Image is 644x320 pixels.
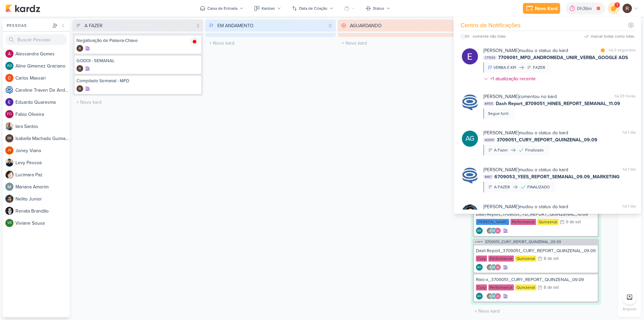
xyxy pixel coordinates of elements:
[5,4,40,12] img: kardz.app
[488,256,514,262] div: Performance
[5,158,13,167] img: Levy Pessoa
[616,2,618,8] span: 1
[515,256,536,262] div: Quinzenal
[15,147,70,154] div: J o n e y V i a n a
[15,195,70,202] div: N e l i t o J u n i o r
[7,137,11,140] p: IM
[15,220,70,227] div: V i v i a n e S o u s a
[15,99,70,106] div: E d u a r d o Q u a r e s m a
[5,122,13,130] img: Iara Santos
[5,86,13,94] img: Caroline Traven De Andrade
[472,306,600,316] input: + Novo kard
[15,62,70,70] div: A l i n e G i m e n e z G r a c i a n o
[476,264,483,271] div: Criador(a): Aline Gimenez Graciano
[476,227,483,234] div: Criador(a): Aline Gimenez Graciano
[15,87,70,94] div: C a r o l i n e T r a v e n D e A n d r a d e
[515,284,536,290] div: Quinzenal
[476,219,509,225] div: [PERSON_NAME]
[76,65,83,72] img: Rafael Dornelles
[494,147,508,153] div: A Fazer
[483,129,568,136] div: mudou o status do kard
[494,227,501,234] img: Alessandra Gomes
[496,100,620,107] span: Dash Report_8709051_HINES_REPORT_SEMANAL_11.09
[74,97,202,107] input: + Novo kard
[462,94,478,110] img: Caroline Traven De Andrade
[485,264,501,271] div: Colaboradores: Nelito Junior, Aline Gimenez Graciano, Alessandra Gomes
[477,266,481,269] p: AG
[483,130,519,136] b: [PERSON_NAME]
[461,21,521,30] div: Centro de Notificações
[15,208,70,215] div: R e n a t a B r a n d ã o
[5,207,13,215] img: Renata Brandão
[485,240,561,244] span: 3709051_CURY_REPORT_QUINZENAL_09.09
[462,131,478,147] div: Aline Gimenez Graciano
[476,248,596,254] div: Dash Report_3709051_CURY_REPORT_QUINZENAL_09.09
[5,74,13,82] img: Carlos Massari
[566,220,581,224] div: 9 de set
[476,227,483,234] div: Aline Gimenez Graciano
[5,134,13,142] div: Isabella Machado Guimarães
[7,221,12,225] p: VS
[15,111,70,118] div: F a b i o O l i v e i r a
[76,85,83,92] img: Rafael Dornelles
[483,166,568,173] div: mudou o status do kard
[483,101,494,106] span: IM105
[535,5,557,12] div: Novo Kard
[5,98,13,106] img: Eduardo Quaresma
[497,136,597,143] span: 3709051_CURY_REPORT_QUINZENAL_09.09
[476,284,487,290] div: Cury
[5,146,13,154] div: Joney Viana
[486,264,493,271] img: Nelito Junior
[488,284,514,290] div: Performance
[486,293,493,300] img: Nelito Junior
[533,64,545,71] div: FAZER
[490,293,497,300] div: Aline Gimenez Graciano
[614,93,636,100] div: há 23 horas
[339,38,467,48] input: + Novo kard
[490,264,497,271] div: Aline Gimenez Graciano
[76,65,83,72] div: Criador(a): Rafael Dornelles
[493,64,516,71] div: VERBA E KPI
[527,184,550,190] div: FINALIZADO
[194,22,202,29] div: 3
[466,134,474,143] p: AG
[5,34,67,45] input: Buscar Pessoas
[491,266,496,269] p: AG
[544,257,559,261] div: 8 de set
[76,78,199,84] div: Compilado Semanal - MPD
[462,204,478,221] img: Nelito Junior
[476,293,483,300] div: Criador(a): Aline Gimenez Graciano
[15,75,70,82] div: C a r l o s M a s s a r i
[490,227,497,234] div: Aline Gimenez Graciano
[486,227,493,234] img: Nelito Junior
[5,219,13,227] div: Viviane Sousa
[623,306,637,312] p: Arquivo
[537,219,558,225] div: Quinzenal
[483,93,557,100] div: comentou no kard
[474,240,484,244] span: AG691
[494,264,501,271] img: Alessandra Gomes
[483,47,568,54] div: mudou o status do kard
[476,277,596,283] div: Raio-x_3709051_CURY_REPORT_QUINZENAL_09.09
[483,138,495,142] span: AG691
[483,204,519,210] b: [PERSON_NAME]
[488,110,508,117] div: Segue funil
[15,183,70,190] div: M a r i a n a A m o r i m
[483,94,519,99] b: [PERSON_NAME]
[623,129,636,136] div: há 1 dia
[623,166,636,173] div: há 1 dia
[76,58,199,64] div: GODOI - SEMANAL
[477,295,481,298] p: AG
[15,171,70,178] div: L u c i m a r a P a z
[485,293,501,300] div: Colaboradores: Nelito Junior, Aline Gimenez Graciano, Alessandra Gomes
[7,149,11,152] p: JV
[15,50,70,57] div: A l e s s a n d r a G o m e s
[7,64,12,68] p: AG
[494,293,501,300] img: Alessandra Gomes
[623,4,632,13] img: Rafael Dornelles
[483,167,519,173] b: [PERSON_NAME]
[476,293,483,300] div: Aline Gimenez Graciano
[190,37,199,46] img: tracking
[15,123,70,130] div: I a r a S a n t o s
[609,47,636,54] div: há 2 segundos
